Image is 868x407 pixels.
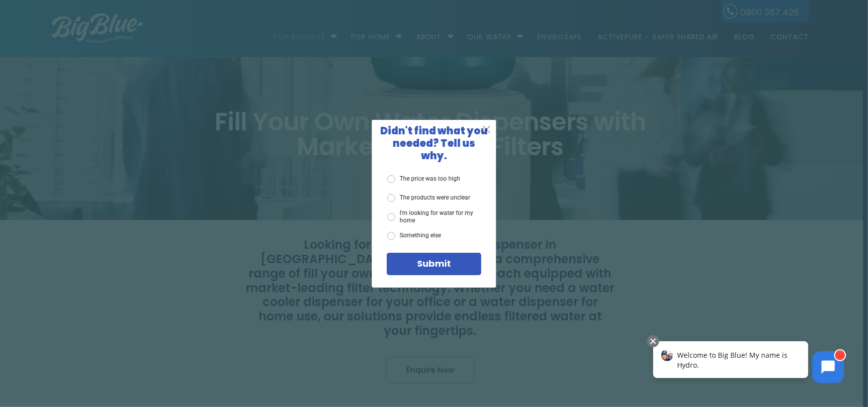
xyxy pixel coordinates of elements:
[387,232,441,240] label: Something else
[482,123,491,135] span: X
[387,175,461,183] label: The price was too high
[380,124,488,163] span: Didn't find what you needed? Tell us why.
[387,209,481,224] label: I'm looking for water for my home
[643,333,854,393] iframe: Chatbot
[387,194,471,202] label: The products were unclear
[417,257,451,270] span: Submit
